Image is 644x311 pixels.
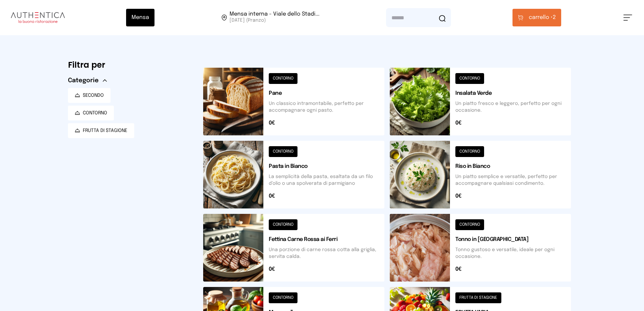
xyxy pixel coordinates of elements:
[230,17,319,24] span: [DATE] (Pranzo)
[83,127,127,134] span: FRUTTA DI STAGIONE
[11,12,65,23] img: logo.8f33a47.png
[68,88,111,103] button: SECONDO
[68,60,192,70] h6: Filtra per
[230,12,319,24] span: Viale dello Stadio, 77, 05100 Terni TR, Italia
[126,9,154,26] button: Mensa
[83,110,107,116] span: CONTORNO
[68,106,114,120] button: CONTORNO
[529,14,556,22] span: 2
[68,76,99,85] span: Categorie
[68,123,134,138] button: FRUTTA DI STAGIONE
[529,14,553,22] span: carrello •
[83,92,104,99] span: SECONDO
[68,76,107,85] button: Categorie
[512,9,561,26] button: carrello •2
